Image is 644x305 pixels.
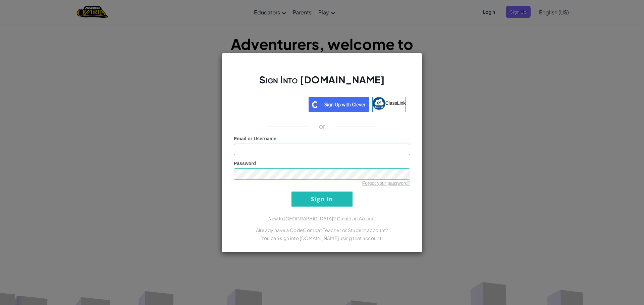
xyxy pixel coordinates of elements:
[234,161,256,166] span: Password
[234,234,410,242] p: You can sign into [DOMAIN_NAME] using that account.
[268,216,376,221] a: New to [GEOGRAPHIC_DATA]? Create an Account
[291,192,353,207] input: Sign In
[309,97,369,112] img: clever_sso_button@2x.png
[234,136,276,141] span: Email or Username
[235,96,309,111] iframe: Sign in with Google Button
[385,100,406,105] span: ClassLink
[319,122,325,130] p: or
[234,135,278,142] label: :
[234,73,410,93] h2: Sign Into [DOMAIN_NAME]
[373,97,385,110] img: classlink-logo-small.png
[362,180,410,186] a: Forgot your password?
[234,226,410,234] p: Already have a CodeCombat Teacher or Student account?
